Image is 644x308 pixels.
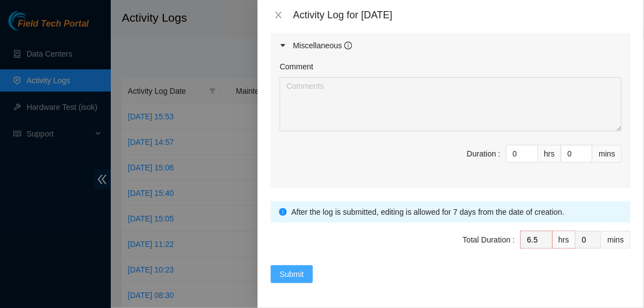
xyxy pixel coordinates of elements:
div: hrs [538,145,561,163]
button: Close [271,10,286,21]
button: Submit [271,265,313,283]
div: Duration : [467,148,501,160]
div: mins [593,145,622,163]
div: mins [601,231,631,249]
span: info-circle [279,208,287,216]
span: info-circle [344,42,352,49]
div: Miscellaneous [293,39,352,52]
div: Activity Log for [DATE] [293,9,631,21]
div: Miscellaneous info-circle [271,33,631,58]
span: caret-right [280,42,286,49]
div: After the log is submitted, editing is allowed for 7 days from the date of creation. [291,206,622,218]
textarea: Comment [280,77,622,132]
span: Submit [280,268,304,280]
div: hrs [553,231,576,249]
label: Comment [280,60,313,73]
span: close [274,11,283,19]
div: Total Duration : [463,234,515,246]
